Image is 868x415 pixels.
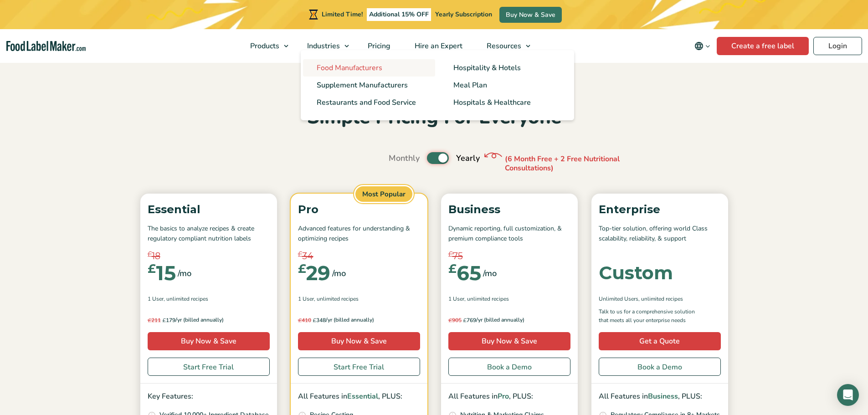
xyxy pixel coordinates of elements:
span: , Unlimited Recipes [164,295,208,303]
p: Business [448,201,570,218]
span: , Unlimited Recipes [464,295,509,303]
button: Change language [688,37,717,55]
a: Hospitals & Healthcare [440,94,572,111]
a: Login [813,37,862,55]
span: Supplement Manufacturers [317,80,408,90]
span: Restaurants and Food Service [317,97,416,108]
span: £ [298,249,302,260]
span: Business [648,391,678,401]
span: /mo [178,267,191,280]
a: Book a Demo [599,358,721,376]
span: /yr (billed annually) [175,316,224,325]
span: Most Popular [354,185,414,204]
a: Buy Now & Save [448,332,570,350]
span: Unlimited Users [599,295,638,303]
span: Pro [498,391,509,401]
span: /yr (billed annually) [326,316,374,325]
span: /mo [332,267,346,280]
a: Hire an Expert [403,29,473,63]
div: Custom [599,264,673,282]
a: Industries [295,29,354,63]
del: 211 [148,317,161,324]
span: , Unlimited Recipes [314,295,359,303]
span: £ [463,317,467,323]
a: Buy Now & Save [298,332,420,350]
span: Hospitality & Hotels [453,63,521,73]
span: £ [448,249,452,260]
p: All Features in , PLUS: [448,391,570,403]
div: Open Intercom Messenger [837,384,859,406]
span: Hire an Expert [412,41,463,51]
a: Meal Plan [440,77,572,94]
a: Start Free Trial [148,358,270,376]
span: 769 [448,316,476,325]
p: Dynamic reporting, full customization, & premium compliance tools [448,224,570,244]
span: 75 [452,249,463,263]
a: Hospitality & Hotels [440,59,572,77]
a: Create a free label [717,37,809,55]
p: Advanced features for understanding & optimizing recipes [298,224,420,244]
span: 348 [298,316,326,325]
span: 34 [302,249,313,263]
span: £ [162,317,166,323]
span: Products [247,41,280,51]
h2: Simple Pricing For Everyone [136,105,733,130]
div: 29 [298,263,330,283]
span: Yearly Subscription [435,10,492,19]
span: £ [448,317,452,323]
a: Pricing [356,29,401,63]
span: Pricing [365,41,391,51]
span: £ [148,249,152,260]
span: Meal Plan [453,80,487,90]
a: Book a Demo [448,358,570,376]
span: £ [298,263,306,275]
a: Resources [475,29,535,63]
span: 1 User [298,295,314,303]
a: Buy Now & Save [148,332,270,350]
span: , Unlimited Recipes [638,295,683,303]
p: All Features in , PLUS: [298,391,420,403]
span: 1 User [148,295,164,303]
span: Resources [484,41,522,51]
p: Key Features: [148,391,270,403]
a: Buy Now & Save [499,7,562,23]
span: £ [313,317,316,323]
span: Food Manufacturers [317,63,382,73]
span: Monthly [389,152,420,164]
span: Industries [304,41,341,51]
span: Additional 15% OFF [367,8,431,21]
a: Get a Quote [599,332,721,350]
span: 179 [148,316,175,325]
span: Yearly [456,152,480,164]
div: 15 [148,263,176,283]
a: Products [238,29,293,63]
del: 410 [298,317,311,324]
span: £ [148,263,156,275]
span: £ [298,317,302,323]
span: Limited Time! [322,10,363,19]
a: Food Label Maker homepage [6,41,86,51]
a: Restaurants and Food Service [303,94,435,111]
span: Essential [347,391,378,401]
del: 905 [448,317,462,324]
a: Food Manufacturers [303,59,435,77]
span: 1 User [448,295,464,303]
p: Talk to us for a comprehensive solution that meets all your enterprise needs [599,307,704,325]
span: /yr (billed annually) [476,316,524,325]
label: Toggle [427,152,449,164]
span: 18 [152,249,160,263]
span: /mo [483,267,497,280]
span: Hospitals & Healthcare [453,97,531,108]
p: The basics to analyze recipes & create regulatory compliant nutrition labels [148,224,270,244]
p: All Features in , PLUS: [599,391,721,403]
p: Essential [148,201,270,218]
span: £ [448,263,457,275]
div: 65 [448,263,481,283]
a: Start Free Trial [298,358,420,376]
p: Enterprise [599,201,721,218]
p: Top-tier solution, offering world Class scalability, reliability, & support [599,224,721,244]
p: Pro [298,201,420,218]
a: Supplement Manufacturers [303,77,435,94]
p: (6 Month Free + 2 Free Nutritional Consultations) [505,154,642,174]
span: £ [148,317,151,323]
